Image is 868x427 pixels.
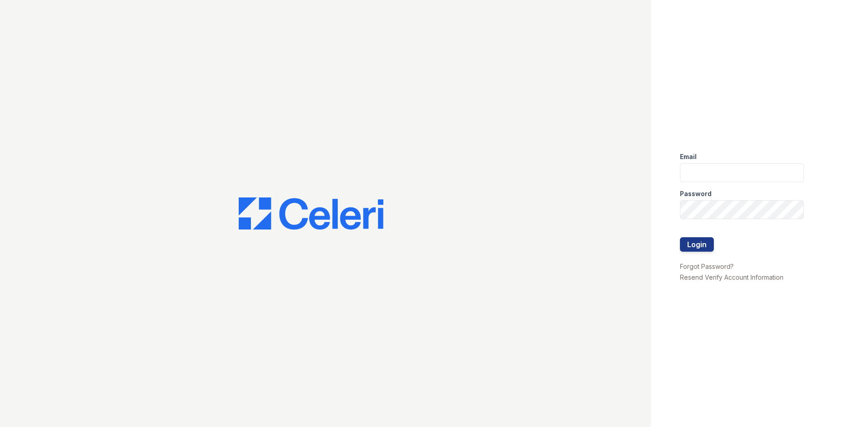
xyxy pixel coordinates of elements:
[680,189,712,198] label: Password
[680,263,734,270] a: Forgot Password?
[680,237,714,252] button: Login
[680,273,783,281] a: Resend Verify Account Information
[680,152,697,161] label: Email
[239,197,383,230] img: CE_Logo_Blue-a8612792a0a2168367f1c8372b55b34899dd931a85d93a1a3d3e32e68fde9ad4.png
